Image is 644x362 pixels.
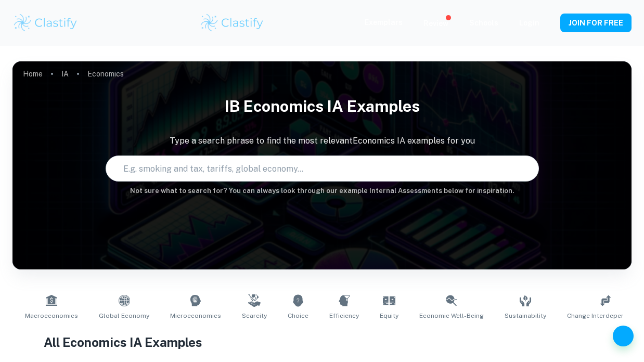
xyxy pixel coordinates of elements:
input: E.g. smoking and tax, tariffs, global economy... [106,154,519,183]
span: Economic Well-Being [419,311,484,320]
a: Schools [469,19,498,27]
button: JOIN FOR FREE [560,14,632,32]
span: Choice [288,311,308,320]
span: Efficiency [329,311,359,320]
a: Home [23,67,43,81]
span: Equity [380,311,398,320]
span: Sustainability [505,311,546,320]
p: Type a search phrase to find the most relevant Economics IA examples for you [12,135,632,147]
h6: Not sure what to search for? You can always look through our example Internal Assessments below f... [12,186,632,196]
span: Change Interdependence [567,311,643,320]
p: Review [423,18,448,29]
h1: All Economics IA Examples [44,333,601,352]
img: Clastify logo [199,12,265,33]
button: Search [523,164,531,173]
h1: IB Economics IA examples [12,90,632,122]
img: Clastify logo [12,12,79,33]
a: IA [61,67,69,81]
span: Macroeconomics [25,311,78,320]
p: Economics [87,68,124,80]
span: Scarcity [242,311,267,320]
a: Login [519,19,539,27]
span: Global Economy [99,311,149,320]
p: Exemplars [365,17,403,28]
span: Microeconomics [170,311,221,320]
button: Help and Feedback [613,326,634,346]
